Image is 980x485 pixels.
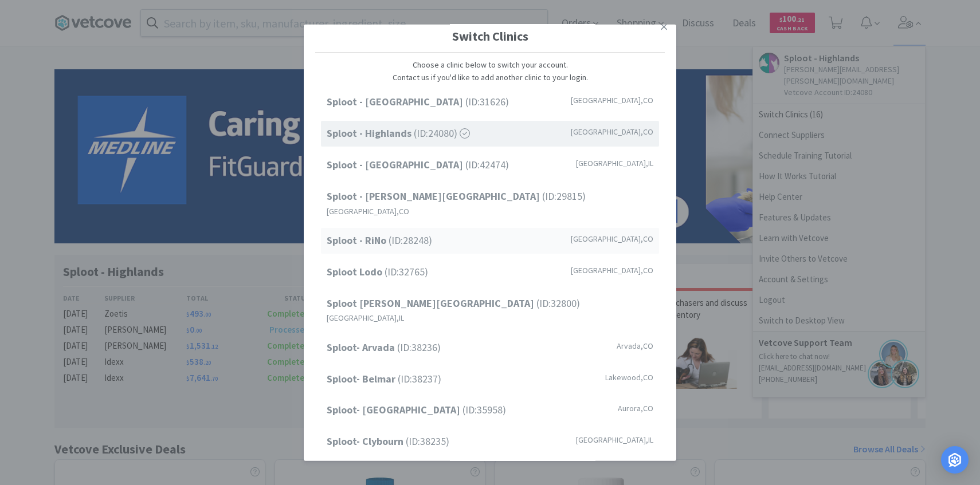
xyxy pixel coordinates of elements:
[571,232,653,245] span: [GEOGRAPHIC_DATA] , CO
[327,158,465,171] strong: Sploot - [GEOGRAPHIC_DATA]
[327,205,409,218] span: [GEOGRAPHIC_DATA] , CO
[571,94,653,107] span: [GEOGRAPHIC_DATA] , CO
[327,311,404,324] span: [GEOGRAPHIC_DATA] , IL
[327,265,385,278] strong: Sploot Lodo
[327,435,406,448] strong: Sploot- Clybourn
[327,403,462,416] strong: Sploot- [GEOGRAPHIC_DATA]
[327,402,506,419] span: (ID: 35958 )
[327,127,414,140] strong: Sploot - Highlands
[327,370,441,387] span: (ID: 38237 )
[327,157,509,174] span: (ID: 42474 )
[327,125,470,142] span: (ID: 24080 )
[327,264,428,281] span: (ID: 32765 )
[327,232,432,249] span: (ID: 28248 )
[327,234,389,247] strong: Sploot - RiNo
[618,402,653,415] span: Aurora , CO
[327,433,449,450] span: (ID: 38235 )
[327,296,536,309] strong: Sploot [PERSON_NAME][GEOGRAPHIC_DATA]
[327,94,509,111] span: (ID: 31626 )
[327,95,465,108] strong: Sploot - [GEOGRAPHIC_DATA]
[576,157,653,169] span: [GEOGRAPHIC_DATA] , IL
[941,446,969,474] div: Open Intercom Messenger
[315,20,665,52] h1: Switch Clinics
[327,188,586,205] span: (ID: 29815 )
[571,264,653,277] span: [GEOGRAPHIC_DATA] , CO
[576,433,653,446] span: [GEOGRAPHIC_DATA] , IL
[327,295,580,311] span: (ID: 32800 )
[327,340,441,356] span: (ID: 38236 )
[327,190,542,203] strong: Sploot - [PERSON_NAME][GEOGRAPHIC_DATA]
[617,340,653,352] span: Arvada , CO
[571,125,653,138] span: [GEOGRAPHIC_DATA] , CO
[605,370,653,383] span: Lakewood , CO
[321,58,659,84] p: Choose a clinic below to switch your account. Contact us if you'd like to add another clinic to y...
[327,372,398,385] strong: Sploot- Belmar
[327,341,397,354] strong: Sploot- Arvada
